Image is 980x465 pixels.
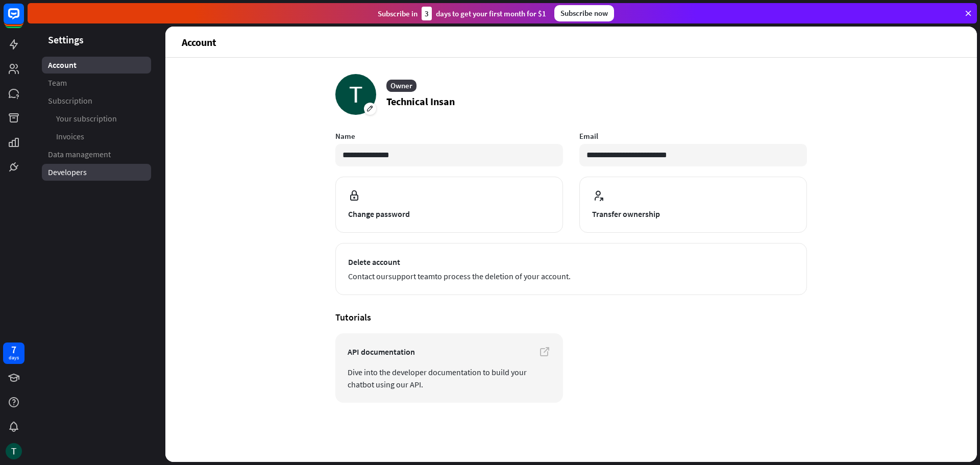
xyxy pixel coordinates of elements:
[554,5,614,21] div: Subscribe now
[48,60,77,70] span: Account
[48,95,92,106] span: Subscription
[48,167,87,178] span: Developers
[388,271,435,281] a: support team
[335,333,563,403] a: API documentation Dive into the developer documentation to build your chatbot using our API.
[386,94,455,109] p: Technical Insan
[42,110,151,127] a: Your subscription
[592,208,794,220] span: Transfer ownership
[42,75,151,91] a: Team
[11,345,16,354] div: 7
[42,164,151,181] a: Developers
[348,346,551,358] span: API documentation
[348,208,550,220] span: Change password
[335,243,807,295] button: Delete account Contact oursupport teamto process the deletion of your account.
[56,131,84,142] span: Invoices
[42,92,151,109] a: Subscription
[579,177,807,233] button: Transfer ownership
[48,149,111,160] span: Data management
[165,27,977,57] header: Account
[335,177,563,233] button: Change password
[378,7,546,20] div: Subscribe in days to get your first month for $1
[348,256,794,268] span: Delete account
[335,131,563,141] label: Name
[8,4,39,35] button: Open LiveChat chat widget
[335,311,807,323] h4: Tutorials
[348,270,794,282] span: Contact our to process the deletion of your account.
[28,33,165,46] header: Settings
[42,146,151,163] a: Data management
[9,354,19,361] div: days
[3,342,24,364] a: 7 days
[348,366,551,390] span: Dive into the developer documentation to build your chatbot using our API.
[579,131,807,141] label: Email
[386,80,416,92] div: Owner
[42,128,151,145] a: Invoices
[48,78,67,88] span: Team
[56,113,117,124] span: Your subscription
[422,7,432,20] div: 3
